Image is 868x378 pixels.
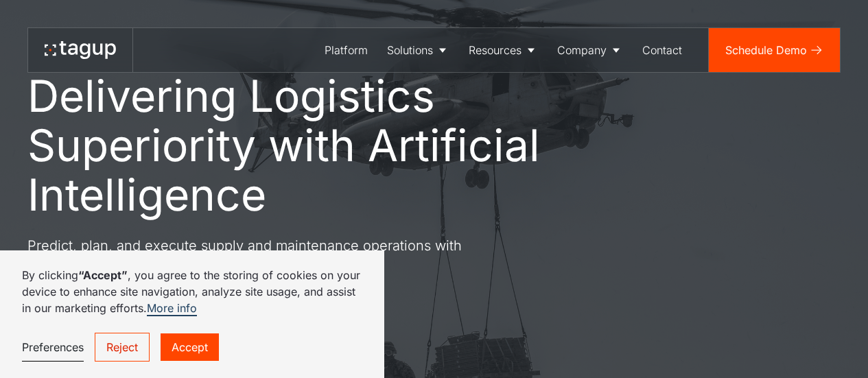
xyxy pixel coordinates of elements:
a: Resources [459,28,548,72]
div: Platform [325,42,368,58]
a: More info [147,301,197,316]
a: Accept [161,333,219,361]
div: Solutions [387,42,433,58]
strong: “Accept” [78,268,128,282]
a: Company [548,28,633,72]
h1: Delivering Logistics Superiority with Artificial Intelligence [27,71,604,220]
a: Schedule Demo [709,28,840,72]
a: Platform [315,28,377,72]
div: Contact [642,42,682,58]
div: Company [557,42,607,58]
a: Preferences [22,333,84,362]
a: Reject [95,333,150,362]
a: Contact [633,28,692,72]
a: Solutions [377,28,459,72]
div: Resources [469,42,521,58]
p: Predict, plan, and execute supply and maintenance operations with unprecedented precision and eff... [27,236,521,274]
div: Schedule Demo [725,42,807,58]
p: By clicking , you agree to the storing of cookies on your device to enhance site navigation, anal... [22,267,362,316]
